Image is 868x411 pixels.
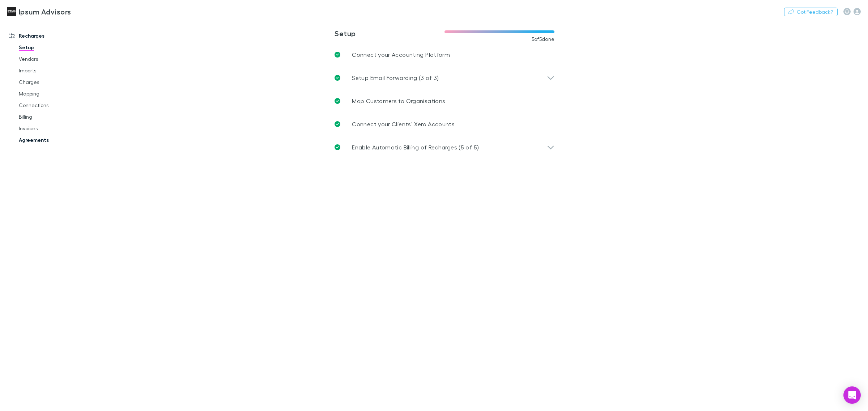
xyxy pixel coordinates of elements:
a: Connect your Clients’ Xero Accounts [329,113,560,136]
a: Imports [12,65,102,76]
a: Ipsum Advisors [3,3,75,20]
p: Connect your Accounting Platform [352,50,450,59]
div: Enable Automatic Billing of Recharges (5 of 5) [329,136,560,159]
a: Connections [12,99,102,111]
span: 5 of 5 done [532,36,555,42]
a: Vendors [12,53,102,65]
p: Setup Email Forwarding (3 of 3) [352,73,439,82]
a: Charges [12,76,102,88]
img: Ipsum Advisors's Logo [7,7,16,16]
div: Open Intercom Messenger [843,386,861,404]
a: Invoices [12,123,102,134]
a: Billing [12,111,102,123]
p: Connect your Clients’ Xero Accounts [352,120,455,128]
a: Setup [12,42,102,53]
a: Recharges [1,30,102,42]
h3: Ipsum Advisors [19,7,71,16]
a: Mapping [12,88,102,99]
a: Agreements [12,134,102,146]
button: Got Feedback? [784,8,838,16]
div: Setup Email Forwarding (3 of 3) [329,66,560,89]
p: Enable Automatic Billing of Recharges (5 of 5) [352,143,479,152]
h3: Setup [335,29,444,38]
p: Map Customers to Organisations [352,97,445,105]
a: Connect your Accounting Platform [329,43,560,66]
a: Map Customers to Organisations [329,89,560,113]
